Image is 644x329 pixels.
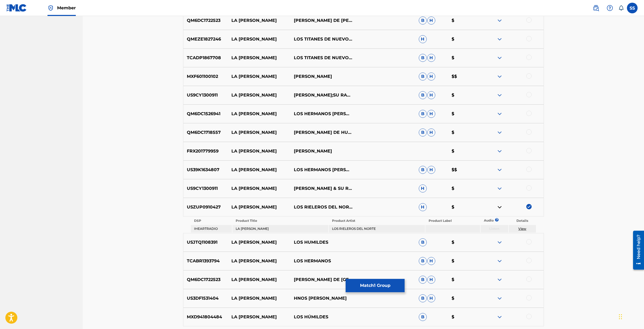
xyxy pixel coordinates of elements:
[496,17,503,24] img: expand
[496,276,503,283] img: expand
[228,92,290,98] p: LA [PERSON_NAME]
[419,129,427,137] span: B
[448,276,481,283] p: $
[290,204,353,210] p: LOS RIELEROS DEL NORTE
[619,309,622,325] div: Drag
[496,55,503,61] img: expand
[228,258,290,264] p: LA [PERSON_NAME]
[419,238,427,246] span: B
[427,17,435,25] span: H
[191,217,232,224] th: DSP
[183,55,228,61] p: TCADP1867708
[228,239,290,246] p: LA [PERSON_NAME]
[593,5,599,11] img: search
[183,92,228,98] p: US9CY1300911
[481,218,487,223] p: Audio
[183,129,228,136] p: QM6DC1718557
[496,111,503,117] img: expand
[419,184,427,192] span: H
[427,257,435,265] span: H
[232,217,328,224] th: Product Title
[183,295,228,302] p: US3DF1531404
[448,17,481,24] p: $
[425,217,480,224] th: Product Label
[448,92,481,98] p: $
[183,167,228,173] p: US39K1634807
[448,55,481,61] p: $
[448,239,481,246] p: $
[427,73,435,81] span: H
[427,294,435,302] span: H
[496,314,503,320] img: expand
[290,36,353,42] p: LOS TITANES DE NUEVO [PERSON_NAME]
[183,17,228,24] p: QM6DC1722523
[605,3,615,13] div: Help
[183,239,228,246] p: USJTQ1108391
[496,295,503,302] img: expand
[183,185,228,192] p: US9CY1300911
[607,5,613,11] img: help
[448,258,481,264] p: $
[183,73,228,80] p: MXF601100102
[290,258,353,264] p: LOS HERMANOS
[228,129,290,136] p: LA [PERSON_NAME]
[419,276,427,284] span: B
[290,111,353,117] p: LOS HERMANOS [PERSON_NAME]
[329,225,425,232] td: LOS RIELEROS DEL NORTE
[183,111,228,117] p: QM6DC1526941
[526,204,532,209] img: deselect
[228,167,290,173] p: LA [PERSON_NAME]
[6,4,27,12] img: MLC Logo
[427,166,435,174] span: H
[627,3,638,13] div: User Menu
[290,92,353,98] p: [PERSON_NAME];SU RASGO NORTEÑO
[228,17,290,24] p: LA [PERSON_NAME]
[448,36,481,42] p: $
[290,295,353,302] p: HNOS [PERSON_NAME]
[48,5,54,11] img: Top Rightsholder
[183,36,228,42] p: QMEZE1827246
[427,91,435,99] span: H
[346,279,405,292] button: Match1 Group
[448,111,481,117] p: $
[448,295,481,302] p: $
[419,54,427,62] span: B
[419,73,427,81] span: B
[290,55,353,61] p: LOS TITANES DE NUEVO [PERSON_NAME]
[191,225,232,232] td: IHEARTRADIO
[618,5,624,11] div: Notifications
[183,258,228,264] p: TCABR1393794
[290,239,353,246] p: LOS HUMILDES
[427,276,435,284] span: H
[427,110,435,118] span: H
[228,204,290,210] p: LA [PERSON_NAME]
[228,36,290,42] p: LA [PERSON_NAME]
[183,276,228,283] p: QM6DC1722523
[419,35,427,43] span: H
[496,129,503,136] img: expand
[496,185,503,192] img: expand
[419,17,427,25] span: B
[591,3,601,13] a: Public Search
[448,314,481,320] p: $
[183,148,228,154] p: FRX201779959
[419,257,427,265] span: B
[228,55,290,61] p: LA [PERSON_NAME]
[496,167,503,173] img: expand
[496,92,503,98] img: expand
[427,54,435,62] span: H
[448,129,481,136] p: $
[290,167,353,173] p: LOS HERMANOS [PERSON_NAME]
[448,73,481,80] p: $$
[496,36,503,42] img: expand
[183,314,228,320] p: MXD941804484
[427,129,435,137] span: H
[419,313,427,321] span: B
[290,276,353,283] p: [PERSON_NAME] DE [GEOGRAPHIC_DATA],[GEOGRAPHIC_DATA]
[290,129,353,136] p: [PERSON_NAME] DE HUETAMO
[617,303,644,329] div: Chat Widget
[228,73,290,80] p: LA [PERSON_NAME]
[448,204,481,210] p: $
[228,314,290,320] p: LA [PERSON_NAME]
